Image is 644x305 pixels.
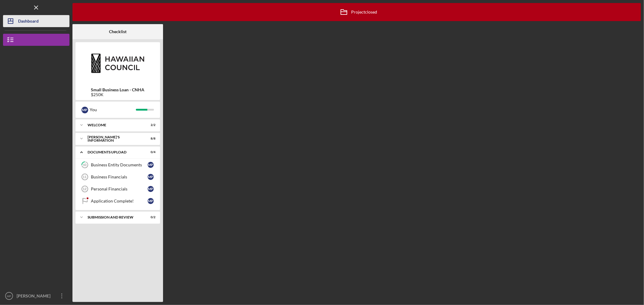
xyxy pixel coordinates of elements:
div: [PERSON_NAME]'S INFORMATION [88,135,140,142]
b: Checklist [109,29,127,34]
div: Application Complete! [91,199,148,203]
div: M P [148,162,154,168]
a: 12Personal FinancialsMP [78,183,157,195]
img: Product logo [75,45,160,81]
tspan: 10 [83,163,87,167]
b: Small Business Loan - CNHA [91,87,145,92]
div: M P [148,198,154,204]
div: WELCOME [88,123,140,127]
div: SUBMISSION AND REVIEW [88,215,140,219]
button: Dashboard [3,15,69,27]
a: 11Business FinancialsMP [78,171,157,183]
div: Dashboard [18,15,39,29]
div: $250K [91,92,145,97]
a: 10Business Entity DocumentsMP [78,159,157,171]
div: M P [148,186,154,192]
div: M P [82,107,88,113]
button: MP[PERSON_NAME] [3,290,69,302]
div: Personal Financials [91,187,148,191]
div: 8 / 8 [145,137,155,140]
div: Business Entity Documents [91,162,148,167]
div: M P [148,174,154,180]
div: Project closed [336,5,377,20]
div: DOCUMENTS UPLOAD [88,150,140,154]
div: 0 / 4 [145,150,155,154]
div: 0 / 2 [145,215,155,219]
div: You [90,105,136,115]
tspan: 11 [83,175,86,179]
div: Business Financials [91,175,148,179]
tspan: 12 [83,187,86,191]
a: Application Complete!MP [78,195,157,207]
text: MP [7,294,11,298]
div: [PERSON_NAME] [15,290,54,303]
div: 2 / 2 [145,123,155,127]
